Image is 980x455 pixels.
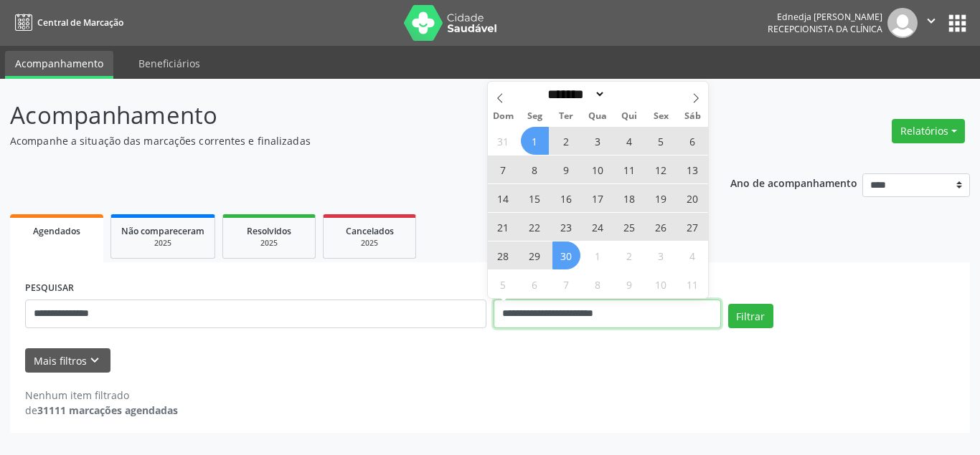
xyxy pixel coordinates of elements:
div: Ednedja [PERSON_NAME] [768,11,882,23]
span: Setembro 17, 2025 [584,184,612,212]
span: Setembro 3, 2025 [584,127,612,155]
span: Seg [519,112,550,121]
p: Ano de acompanhamento [730,173,857,191]
span: Setembro 23, 2025 [552,213,580,241]
span: Setembro 14, 2025 [489,184,517,212]
span: Resolvidos [247,225,291,237]
span: Setembro 28, 2025 [489,241,517,269]
a: Beneficiários [128,51,210,76]
span: Setembro 2, 2025 [552,127,580,155]
span: Setembro 27, 2025 [679,213,707,241]
button: apps [945,11,970,36]
div: 2025 [334,238,405,249]
div: 2025 [121,238,204,249]
span: Setembro 11, 2025 [616,155,644,183]
a: Central de Marcação [10,11,123,34]
span: Central de Marcação [37,16,123,29]
span: Setembro 25, 2025 [616,213,644,241]
span: Setembro 26, 2025 [647,213,675,241]
span: Setembro 4, 2025 [616,127,644,155]
span: Outubro 3, 2025 [647,241,675,269]
span: Outubro 11, 2025 [679,270,707,298]
span: Outubro 2, 2025 [616,241,644,269]
span: Outubro 4, 2025 [679,241,707,269]
span: Setembro 8, 2025 [521,155,549,183]
div: 2025 [233,238,305,249]
span: Setembro 16, 2025 [552,184,580,212]
strong: 31111 marcações agendadas [37,403,178,417]
span: Setembro 12, 2025 [647,155,675,183]
span: Setembro 13, 2025 [679,155,707,183]
span: Dom [488,112,519,121]
span: Setembro 20, 2025 [679,184,707,212]
span: Setembro 5, 2025 [647,127,675,155]
span: Outubro 1, 2025 [584,241,612,269]
span: Setembro 7, 2025 [489,155,517,183]
select: Month [543,87,606,102]
label: PESQUISAR [25,277,74,300]
span: Setembro 21, 2025 [489,213,517,241]
span: Outubro 6, 2025 [521,270,549,298]
button:  [918,8,945,38]
input: Year [606,87,653,102]
span: Setembro 9, 2025 [552,155,580,183]
i:  [923,13,939,29]
img: img [887,8,918,38]
button: Mais filtroskeyboard_arrow_down [25,348,110,373]
span: Agendados [33,225,80,237]
span: Cancelados [346,225,394,237]
span: Outubro 10, 2025 [647,270,675,298]
i: keyboard_arrow_down [87,353,103,368]
span: Sex [645,112,677,121]
span: Setembro 10, 2025 [584,155,612,183]
p: Acompanhe a situação das marcações correntes e finalizadas [10,133,682,148]
span: Setembro 24, 2025 [584,213,612,241]
span: Setembro 1, 2025 [521,127,549,155]
span: Outubro 5, 2025 [489,270,517,298]
span: Setembro 30, 2025 [552,241,580,269]
div: de [25,403,178,418]
span: Outubro 7, 2025 [552,270,580,298]
button: Filtrar [728,304,773,328]
div: Nenhum item filtrado [25,388,178,403]
span: Qui [613,112,645,121]
span: Setembro 29, 2025 [521,241,549,269]
a: Acompanhamento [5,51,113,79]
span: Setembro 22, 2025 [521,213,549,241]
span: Recepcionista da clínica [768,23,882,35]
span: Outubro 9, 2025 [616,270,644,298]
span: Setembro 19, 2025 [647,184,675,212]
span: Setembro 6, 2025 [679,127,707,155]
span: Setembro 15, 2025 [521,184,549,212]
button: Relatórios [892,119,965,143]
p: Acompanhamento [10,97,682,133]
span: Ter [550,112,582,121]
span: Sáb [677,112,708,121]
span: Setembro 18, 2025 [616,184,644,212]
span: Agosto 31, 2025 [489,127,517,155]
span: Não compareceram [121,225,204,237]
span: Qua [582,112,613,121]
span: Outubro 8, 2025 [584,270,612,298]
